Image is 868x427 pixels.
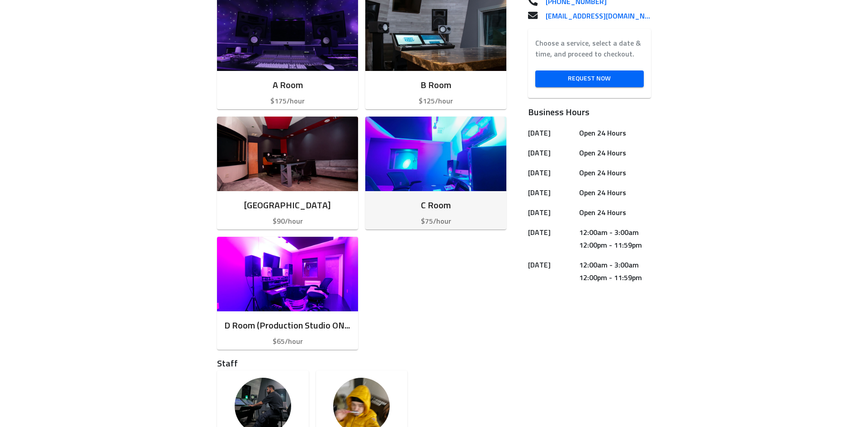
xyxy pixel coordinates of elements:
[579,167,647,179] h6: Open 24 Hours
[538,11,651,22] a: [EMAIL_ADDRESS][DOMAIN_NAME]
[365,117,506,230] button: C Room$75/hour
[224,336,351,347] p: $65/hour
[579,147,647,160] h6: Open 24 Hours
[224,96,351,107] p: $175/hour
[528,167,576,179] h6: [DATE]
[528,187,576,199] h6: [DATE]
[373,198,499,213] h6: C Room
[373,96,499,107] p: $125/hour
[528,259,576,272] h6: [DATE]
[528,206,576,219] h6: [DATE]
[542,73,637,84] span: Request Now
[373,216,499,227] p: $75/hour
[373,78,499,93] h6: B Room
[535,70,644,87] a: Request Now
[365,117,506,191] img: Room image
[579,272,647,284] h6: 12:00pm - 11:59pm
[579,259,647,272] h6: 12:00am - 3:00am
[579,127,647,140] h6: Open 24 Hours
[528,105,651,120] h6: Business Hours
[535,38,644,60] label: Choose a service, select a date & time, and proceed to checkout.
[579,239,647,252] h6: 12:00pm - 11:59pm
[528,226,576,239] h6: [DATE]
[224,319,351,333] h6: D Room (Production Studio ONLY) NO ENGINEER INCLUDED
[224,78,351,93] h6: A Room
[217,237,358,350] button: D Room (Production Studio ONLY) NO ENGINEER INCLUDED$65/hour
[224,216,351,227] p: $90/hour
[579,187,647,199] h6: Open 24 Hours
[528,127,576,140] h6: [DATE]
[528,147,576,160] h6: [DATE]
[217,357,506,371] h3: Staff
[224,198,351,213] h6: [GEOGRAPHIC_DATA]
[217,117,358,191] img: Room image
[579,206,647,219] h6: Open 24 Hours
[579,226,647,239] h6: 12:00am - 3:00am
[217,237,358,311] img: Room image
[217,117,358,230] button: [GEOGRAPHIC_DATA]$90/hour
